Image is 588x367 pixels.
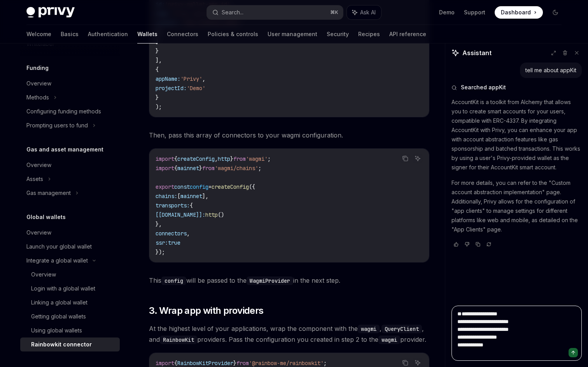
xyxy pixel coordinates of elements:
[156,202,190,209] span: transports:
[168,239,180,246] span: true
[451,97,582,172] p: AccountKit is a toolkit from Alchemy that allows you to create smart accounts for your users, com...
[26,7,75,18] img: dark logo
[167,25,198,43] a: Connectors
[569,348,578,357] button: Send message
[180,75,202,82] span: 'Privy'
[149,323,429,345] span: At the highest level of your applications, wrap the component with the , , and providers. Pass th...
[156,193,177,200] span: chains:
[149,275,429,286] span: This will be passed to the in the next step.
[218,211,224,218] span: ()
[378,336,400,344] code: wagmi
[205,211,218,218] span: http
[177,193,180,200] span: [
[20,324,120,337] a: Using global wallets
[26,25,51,43] a: Welcome
[462,48,492,57] span: Assistant
[156,85,187,92] span: projectId:
[26,160,51,170] div: Overview
[439,9,455,16] a: Demo
[464,9,485,16] a: Support
[156,239,168,246] span: ssr:
[327,25,349,43] a: Security
[249,360,324,367] span: '@rainbow-me/rainbowkit'
[20,296,120,310] a: Linking a global wallet
[156,47,159,54] span: }
[149,304,263,317] span: 3. Wrap app with providers
[177,165,199,172] span: mainnet
[249,183,255,190] span: ({
[156,38,159,45] span: ]
[258,165,261,172] span: ;
[20,226,120,240] a: Overview
[20,268,120,282] a: Overview
[187,85,205,92] span: 'Demo'
[31,326,82,335] div: Using global wallets
[26,188,71,198] div: Gas management
[180,193,202,200] span: mainnet
[233,360,236,367] span: }
[230,155,233,162] span: }
[190,202,193,209] span: {
[347,5,381,19] button: Ask AI
[26,256,88,265] div: Integrate a global wallet
[413,153,423,163] button: Ask AI
[156,94,159,101] span: }
[236,360,249,367] span: from
[156,75,180,82] span: appName:
[160,336,197,344] code: RainbowKit
[20,104,120,118] a: Configuring funding methods
[174,360,177,367] span: {
[208,183,212,190] span: =
[88,25,128,43] a: Authentication
[358,25,380,43] a: Recipes
[177,360,233,367] span: RainbowKitProvider
[26,93,49,102] div: Methods
[20,310,120,324] a: Getting global wallets
[31,284,95,293] div: Login with a global wallet
[31,270,56,279] div: Overview
[202,75,205,82] span: ,
[156,103,162,110] span: );
[190,183,208,190] span: config
[451,83,582,91] button: Searched appKit
[177,155,215,162] span: createConfig
[389,25,426,43] a: API reference
[525,66,576,74] div: tell me about appKit
[20,158,120,172] a: Overview
[233,155,246,162] span: from
[268,155,271,162] span: ;
[26,79,51,88] div: Overview
[174,155,177,162] span: {
[137,25,157,43] a: Wallets
[451,178,582,234] p: For more details, you can refer to the "Custom account abstraction implementation" page. Addition...
[268,25,317,43] a: User management
[215,155,218,162] span: ,
[330,9,338,16] span: ⌘ K
[149,130,429,141] span: Then, pass this array of connectors to your wagmi configuration.
[174,183,190,190] span: const
[31,298,87,307] div: Linking a global wallet
[156,165,174,172] span: import
[156,211,205,218] span: [[DOMAIN_NAME]]:
[187,230,190,237] span: ,
[495,6,543,19] a: Dashboard
[26,63,49,73] h5: Funding
[20,337,120,351] a: Rainbowkit connector
[156,66,159,73] span: {
[26,145,103,154] h5: Gas and asset management
[26,174,43,184] div: Assets
[156,360,174,367] span: import
[246,155,268,162] span: 'wagmi'
[381,325,422,333] code: QueryClient
[156,230,187,237] span: connectors
[156,221,162,228] span: },
[26,242,92,251] div: Launch your global wallet
[202,165,215,172] span: from
[212,183,249,190] span: createConfig
[31,340,92,349] div: Rainbowkit connector
[549,6,562,19] button: Toggle dark mode
[208,25,258,43] a: Policies & controls
[20,240,120,254] a: Launch your global wallet
[218,155,230,162] span: http
[156,155,174,162] span: import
